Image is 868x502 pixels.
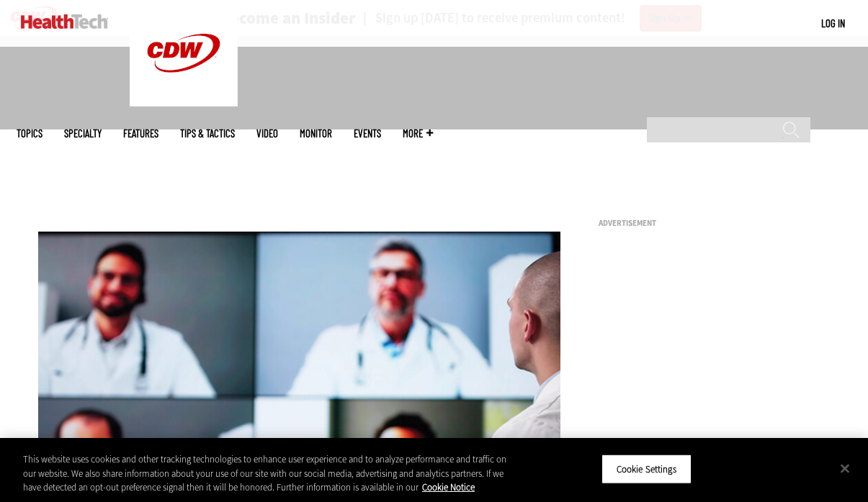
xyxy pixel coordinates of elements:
[300,128,332,139] a: MonITor
[829,452,861,484] button: Close
[599,233,815,413] iframe: advertisement
[821,16,845,31] div: User menu
[17,128,42,139] span: Topics
[256,128,278,139] a: Video
[599,219,815,227] h3: Advertisement
[354,128,381,139] a: Events
[130,95,238,110] a: CDW
[403,128,433,139] span: More
[21,14,108,29] img: Home
[64,128,102,139] span: Specialty
[821,17,845,29] a: Log in
[601,454,692,484] button: Cookie Settings
[23,452,521,495] div: This website uses cookies and other tracking technologies to enhance user experience and to analy...
[180,128,235,139] a: Tips & Tactics
[123,128,158,139] a: Features
[422,481,475,493] a: More information about your privacy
